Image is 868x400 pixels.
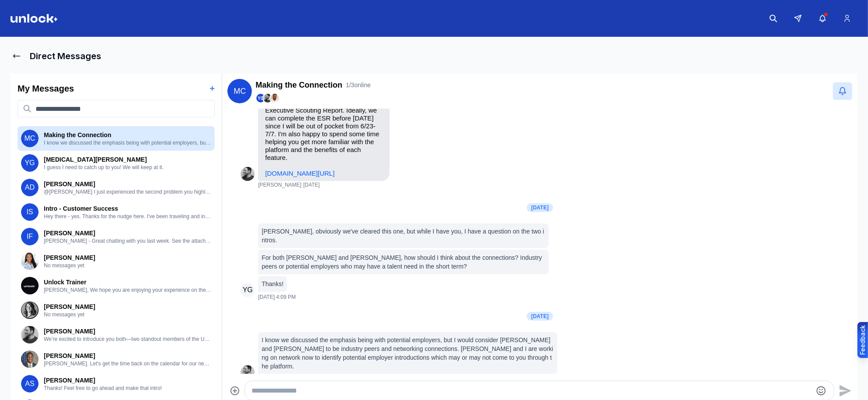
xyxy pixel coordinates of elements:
[265,170,334,177] a: [DOMAIN_NAME][URL]
[21,375,39,393] span: AS
[44,262,211,269] p: No messages yet
[44,351,211,360] p: [PERSON_NAME]
[258,182,301,189] span: [PERSON_NAME]
[527,203,553,212] div: [DATE]
[44,385,211,392] p: Thanks! Feel free to go ahead and make that intro!
[30,50,101,62] h1: Direct Messages
[44,188,211,195] p: @[PERSON_NAME] I just experienced the second problem you highlighted firsthand. I get a ton of no...
[241,283,255,297] span: YG
[21,203,39,221] span: IS
[21,350,39,368] img: User avatar
[44,278,211,287] p: Unlock Trainer
[858,325,867,355] div: Feedback
[262,253,545,271] p: For both [PERSON_NAME] and [PERSON_NAME], how should I think about the connections? Industry peer...
[21,277,39,294] img: User avatar
[227,79,252,103] span: MC
[256,94,265,103] span: YG
[241,167,255,181] img: D
[44,131,211,139] p: Making the Connection
[241,365,255,379] img: User avatar
[44,155,211,164] p: [MEDICAL_DATA][PERSON_NAME]
[262,227,545,244] p: [PERSON_NAME], obviously we've cleared this one, but while I have you, I have a question on the t...
[252,386,812,396] textarea: Type your message
[44,311,211,318] p: No messages yet
[18,82,74,95] h2: My Messages
[265,75,383,162] p: [PERSON_NAME], we're thrilled to have you on board as an Unlock member! Here is my scheduling lin...
[21,228,39,245] span: IF
[270,94,279,103] img: Jared Cozart
[11,14,58,23] img: Logo
[241,167,255,181] div: Demetrios Chirgott
[346,81,371,89] span: 1 / 3 online
[44,237,211,244] p: [PERSON_NAME] - Great chatting with you last week. See the attached links for the recordings you ...
[263,94,272,103] img: Demetrios Chirgott
[255,79,342,91] h2: Making the Connection
[44,360,211,367] p: [PERSON_NAME]. Let's get the time back on the calendar for our next session. I'm curious of how t...
[857,322,868,358] button: Provide feedback
[44,327,211,336] p: [PERSON_NAME]
[21,252,39,270] img: User avatar
[44,229,211,237] p: [PERSON_NAME]
[262,336,554,371] p: I know we discussed the emphasis being with potential employers, but I would consider [PERSON_NAM...
[44,180,211,188] p: [PERSON_NAME]
[262,280,283,288] p: Thanks!
[210,82,215,95] button: +
[44,204,211,213] p: Intro - Customer Success
[21,154,39,172] span: YG
[21,326,39,343] img: User avatar
[21,130,39,147] span: MC
[44,164,211,171] p: I guess I need to catch up to you! We will keep at it.
[44,287,211,294] p: [PERSON_NAME], We hope you are enjoying your experience on the Unlock platform and wanted to brin...
[44,253,211,262] p: [PERSON_NAME]
[816,386,826,396] button: Emoji picker
[21,301,39,319] img: User avatar
[527,312,553,321] div: [DATE]
[44,376,211,385] p: [PERSON_NAME]
[258,294,296,301] span: [DATE] 4:09 PM
[44,302,211,311] p: [PERSON_NAME]
[303,182,320,189] time: 2025-06-09T15:14:24.538Z
[21,179,39,196] span: AD
[44,139,211,146] p: I know we discussed the emphasis being with potential employers, but I would consider [PERSON_NAM...
[44,336,211,343] p: We’re excited to introduce you both—two standout members of the Unlock community. From here, we’l...
[44,213,211,220] p: Hey there - yes. Thanks for the nudge here. I've been traveling and in the throes of buying a hom...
